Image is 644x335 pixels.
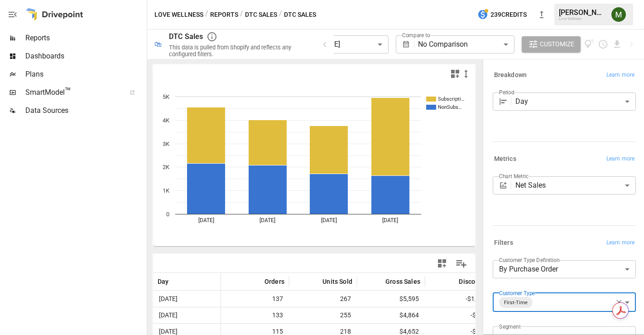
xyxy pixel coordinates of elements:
span: Learn more [606,155,634,164]
span: $5,595 [361,291,420,307]
span: $4,864 [361,307,420,323]
span: [DATE] [158,291,179,307]
text: 1K [163,187,170,194]
div: Net Sales [515,176,636,194]
span: [DATE] [158,307,179,323]
text: [DATE] [198,217,214,223]
label: Period [499,88,514,96]
span: Orders [264,277,284,286]
h6: Metrics [494,154,516,164]
button: Manage Columns [451,253,471,274]
span: 255 [293,307,352,323]
span: 133 [226,307,284,323]
span: Dashboards [25,51,145,62]
label: Compare to [402,31,430,39]
div: / [240,9,243,20]
div: / [205,9,208,20]
span: 137 [226,291,284,307]
button: Meredith Lacasse [606,2,631,27]
div: / [279,9,282,20]
text: 2K [163,164,170,170]
button: DTC Sales [245,9,277,20]
span: First-Time [500,297,531,308]
div: [DATE] - [DATE] [292,35,388,53]
h6: Breakdown [494,70,527,80]
text: [DATE] [382,217,398,223]
button: Reports [210,9,238,20]
span: Plans [25,69,145,80]
button: View documentation [584,36,595,53]
label: Customer Type [499,289,535,297]
span: Learn more [606,71,634,80]
div: Love Wellness [559,17,606,21]
text: 5K [163,93,170,100]
div: 🛍 [154,40,162,49]
span: Discounts [459,277,488,286]
img: Meredith Lacasse [611,7,626,22]
button: Download report [612,39,622,49]
label: Customer Type Definition [499,256,560,264]
button: Customize [522,36,581,53]
button: Schedule report [598,39,608,49]
text: Subscripti… [438,96,464,102]
span: Day [158,277,169,286]
span: Units Sold [322,277,352,286]
div: Day [515,92,636,111]
div: [PERSON_NAME] [559,8,606,17]
h6: Filters [494,238,513,248]
label: Segment [499,323,520,330]
text: [DATE] [260,217,275,223]
span: -$1,018 [429,291,488,307]
div: By Purchase Order [493,260,636,278]
text: NonSubs… [438,104,461,110]
span: 267 [293,291,352,307]
span: Learn more [606,238,634,248]
span: ™ [65,86,71,97]
text: [DATE] [321,217,337,223]
span: SmartModel [25,87,120,98]
span: Customize [540,39,574,50]
span: Data Sources [25,105,145,116]
text: 4K [163,117,170,124]
div: DTC Sales [169,32,203,41]
text: 0 [166,211,169,218]
span: 239 Credits [490,9,527,20]
button: 239Credits [474,6,530,23]
button: Love Wellness [154,9,203,20]
div: No Comparison [418,35,514,53]
span: Gross Sales [385,277,420,286]
div: This data is pulled from Shopify and reflects any configured filters. [169,44,308,58]
label: Chart Metric [499,172,529,180]
span: Reports [25,33,145,44]
span: -$784 [429,307,488,323]
text: 3K [163,141,170,147]
button: New version available, click to update! [533,5,551,24]
svg: A chart. [153,83,468,246]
